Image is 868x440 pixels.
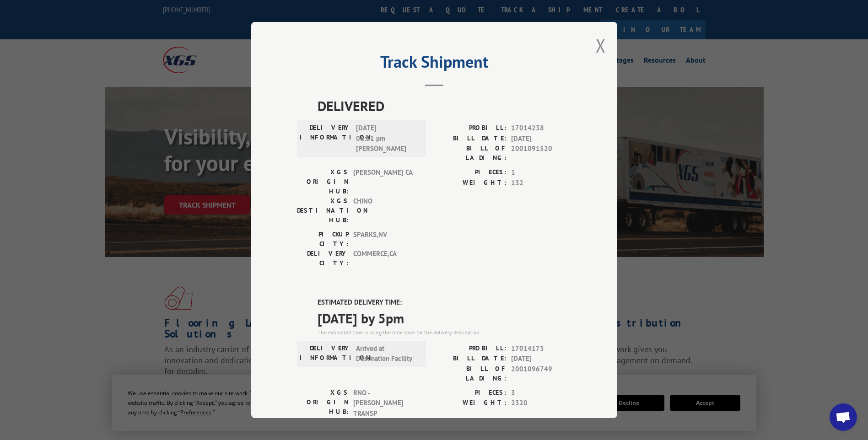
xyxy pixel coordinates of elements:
[511,343,571,354] span: 17014173
[297,55,571,73] h2: Track Shipment
[511,398,571,408] span: 2320
[434,398,507,408] label: WEIGHT:
[318,96,571,116] span: DELIVERED
[434,388,507,398] label: PIECES:
[511,178,571,188] span: 132
[434,134,507,144] label: BILL DATE:
[353,167,415,196] span: [PERSON_NAME] CA
[511,144,571,163] span: 2001091520
[300,123,351,154] label: DELIVERY INFORMATION:
[318,297,571,308] label: ESTIMATED DELIVERY TIME:
[356,343,418,364] span: Arrived at Destination Facility
[353,249,415,268] span: COMMERCE , CA
[356,123,418,154] span: [DATE] 06:31 pm [PERSON_NAME]
[434,364,507,383] label: BILL OF LADING:
[511,388,571,398] span: 3
[297,196,349,225] label: XGS DESTINATION HUB:
[596,33,606,58] button: Close modal
[353,388,415,419] span: RNO - [PERSON_NAME] TRANSP
[511,134,571,144] span: [DATE]
[297,388,349,419] label: XGS ORIGIN HUB:
[830,403,857,431] a: Open chat
[511,354,571,364] span: [DATE]
[434,343,507,354] label: PROBILL:
[511,364,571,383] span: 2001096749
[297,167,349,196] label: XGS ORIGIN HUB:
[434,167,507,178] label: PIECES:
[434,354,507,364] label: BILL DATE:
[511,167,571,178] span: 1
[318,308,571,328] span: [DATE] by 5pm
[511,123,571,134] span: 17014238
[353,230,415,249] span: SPARKS , NV
[297,249,349,268] label: DELIVERY CITY:
[318,328,571,337] div: The estimated time is using the time zone for the delivery destination.
[434,123,507,134] label: PROBILL:
[434,144,507,163] label: BILL OF LADING:
[434,178,507,188] label: WEIGHT:
[353,196,415,225] span: CHINO
[300,343,351,364] label: DELIVERY INFORMATION:
[297,230,349,249] label: PICKUP CITY:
